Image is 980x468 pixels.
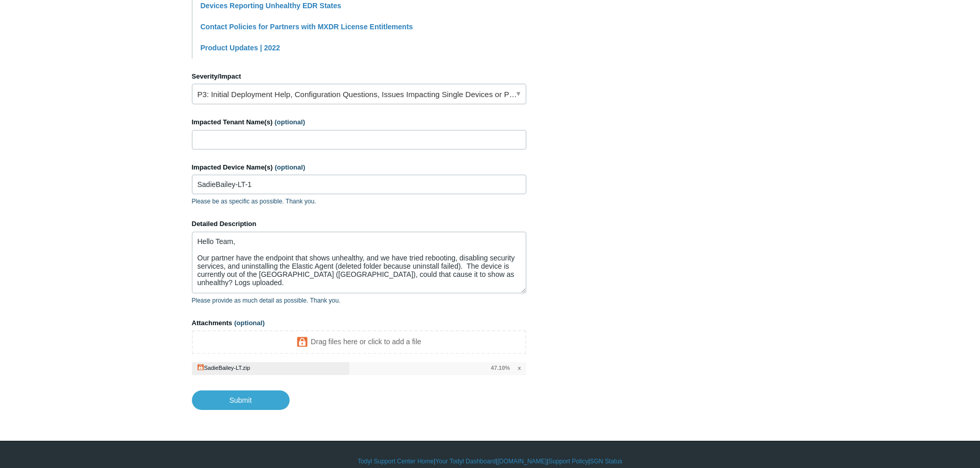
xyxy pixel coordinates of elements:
[358,457,434,466] a: Todyl Support Center Home
[192,219,526,229] label: Detailed Description
[192,390,290,410] input: Submit
[497,457,547,466] a: [DOMAIN_NAME]
[192,162,526,173] label: Impacted Device Name(s)
[590,457,622,466] a: SGN Status
[275,163,305,171] span: (optional)
[192,318,526,328] label: Attachments
[201,23,413,31] a: Contact Policies for Partners with MXDR License Entitlements
[201,2,342,10] a: Devices Reporting Unhealthy EDR States
[192,457,789,466] div: | | | |
[201,44,280,52] a: Product Updates | 2022
[491,364,510,372] span: 47.10%
[234,319,264,327] span: (optional)
[275,118,305,126] span: (optional)
[548,457,588,466] a: Support Policy
[192,117,526,127] label: Impacted Tenant Name(s)
[192,71,526,82] label: Severity/Impact
[518,364,521,372] span: x
[435,457,495,466] a: Your Todyl Dashboard
[192,296,526,305] p: Please provide as much detail as possible. Thank you.
[192,197,526,206] p: Please be as specific as possible. Thank you.
[192,84,526,104] a: P3: Initial Deployment Help, Configuration Questions, Issues Impacting Single Devices or Past Out...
